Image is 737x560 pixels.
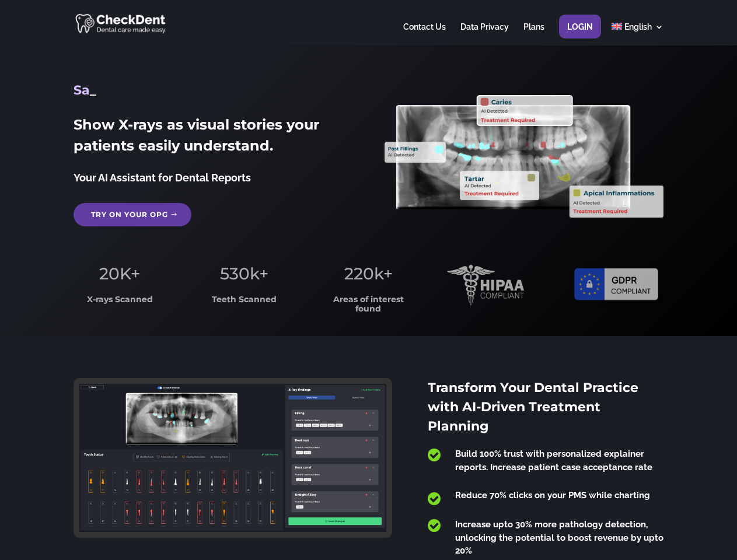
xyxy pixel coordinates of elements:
span: Sa [74,82,90,98]
img: CheckDent AI [75,12,167,34]
a: Try on your OPG [74,203,191,226]
span:  [428,491,441,506]
h2: Show X-rays as visual stories your patients easily understand. [74,114,352,162]
a: Plans [523,23,544,45]
span: Transform Your Dental Practice with AI-Driven Treatment Planning [428,380,638,434]
span: English [624,22,652,32]
span: _ [90,82,96,98]
img: X_Ray_annotated [385,95,663,218]
span: Reduce 70% clicks on your PMS while charting [455,490,650,501]
h3: Areas of interest found [323,295,415,319]
a: Contact Us [403,23,446,45]
span: 20K+ [99,264,140,283]
a: English [612,23,663,45]
span:  [428,447,441,463]
a: Data Privacy [460,23,509,45]
span: 220k+ [344,264,393,283]
span:  [428,518,441,533]
span: Your AI Assistant for Dental Reports [74,171,251,184]
a: Login [567,23,593,45]
span: Increase upto 30% more pathology detection, unlocking the potential to boost revenue by upto 20% [455,519,663,556]
span: 530k+ [220,264,268,283]
span: Build 100% trust with personalized explainer reports. Increase patient case acceptance rate [455,449,652,473]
